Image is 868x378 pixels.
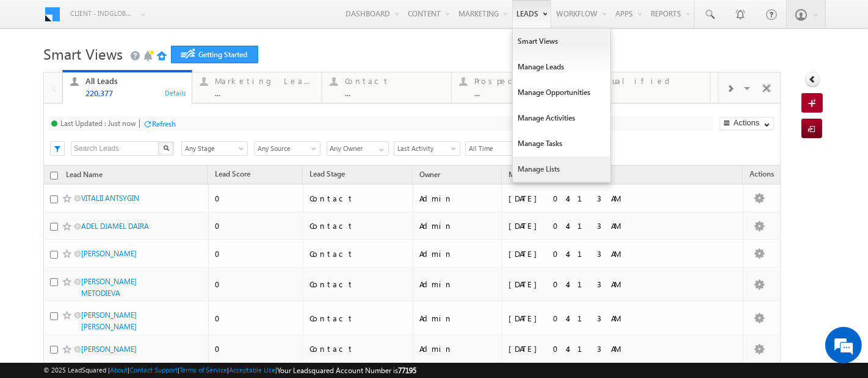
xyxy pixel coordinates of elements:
a: Lead Name [60,168,109,184]
span: © 2025 LeadSquared | | | | | [43,365,416,376]
span: Any Stage [182,143,244,154]
a: Show All Items [372,142,388,154]
div: Last Updated : Just now [60,119,136,128]
div: Prospect [474,76,574,86]
div: 220,377 [85,88,185,97]
button: Actions [720,117,774,130]
div: Admin [419,343,497,354]
a: [PERSON_NAME] [PERSON_NAME] [81,310,137,331]
a: Prospect... [451,72,581,103]
a: Any Stage [181,141,248,156]
div: Admin [419,220,497,231]
span: Last Activity [394,143,456,154]
a: Last Activity [394,141,460,156]
div: [DATE] 04:13 AM [508,279,676,290]
div: Contact [309,313,407,324]
div: Admin [419,193,497,204]
div: Contact [309,279,407,290]
div: All Leads [85,76,185,86]
span: Lead Stage [309,169,345,178]
div: Owner Filter [327,141,388,156]
a: All Leads220,377Details [62,70,192,104]
div: ... [604,88,703,97]
a: Lead Stage [303,167,351,183]
span: 77195 [398,366,416,375]
a: Terms of Service [179,366,227,374]
a: [PERSON_NAME] [81,249,137,258]
input: Type to Search [327,141,389,156]
div: ... [474,88,574,97]
div: Contact [345,76,444,86]
a: Smart Views [513,29,610,54]
div: Contact [309,220,407,231]
div: 0 [215,193,297,204]
div: 0 [215,279,297,290]
a: Manage Lists [513,156,610,182]
span: Your Leadsquared Account Number is [277,366,416,375]
div: ... [345,88,444,97]
div: Admin [419,248,497,259]
input: Search Leads [71,141,159,156]
a: ADEL DJAMEL DAIRA [81,222,149,231]
div: Admin [419,279,497,290]
span: Client - indglobal2 (77195) [70,7,134,19]
a: Modified On (sorted descending) [502,167,567,183]
a: All Time [465,141,532,156]
div: [DATE] 04:13 AM [508,248,676,259]
div: 0 [215,343,297,354]
a: About [110,366,128,374]
span: All Time [466,143,527,154]
a: Contact Support [129,366,178,374]
span: Owner [419,170,441,179]
a: Contact... [322,72,452,103]
div: Contact [309,248,407,259]
img: Search [163,145,169,151]
a: Any Source [254,141,320,156]
a: [PERSON_NAME] [81,345,137,354]
div: Refresh [152,119,176,128]
div: Lead Source Filter [254,141,320,156]
div: Contact [309,193,407,204]
div: Lead Stage Filter [181,141,248,156]
input: Check all records [50,172,58,180]
div: [DATE] 04:13 AM [508,220,676,231]
a: Lead Score [209,167,256,183]
a: VITALII ANTSYGIN [81,194,139,203]
div: Marketing Leads [215,76,314,86]
a: Getting Started [171,46,258,63]
a: Manage Activities [513,105,610,131]
span: Any Source [255,143,316,154]
span: Actions [743,167,780,183]
a: Acceptable Use [229,366,275,374]
div: 0 [215,313,297,324]
a: Qualified... [580,72,711,103]
span: Lead Score [215,169,250,178]
a: Manage Opportunities [513,80,610,105]
a: Marketing Leads... [192,72,322,103]
a: [PERSON_NAME] METODIEVA [81,277,137,298]
a: Manage Tasks [513,131,610,156]
span: Smart Views [43,44,123,63]
div: [DATE] 04:13 AM [508,193,676,204]
div: 0 [215,220,297,231]
div: [DATE] 04:13 AM [508,313,676,324]
div: ... [215,88,314,97]
div: Contact [309,343,407,354]
div: [DATE] 04:13 AM [508,343,676,354]
span: Modified On [508,170,549,179]
div: 0 [215,248,297,259]
div: Qualified [604,76,703,86]
a: Manage Leads [513,54,610,80]
div: Details [164,87,187,98]
div: Admin [419,313,497,324]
